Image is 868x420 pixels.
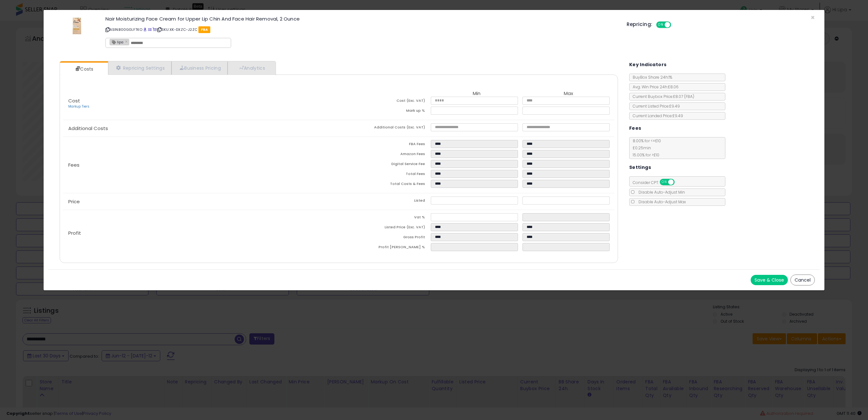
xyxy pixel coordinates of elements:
[673,94,694,99] span: £8.07
[630,180,683,185] span: Consider CPT:
[339,150,431,160] td: Amazon Fees
[125,39,129,44] a: ×
[635,189,685,195] span: Disable Auto-Adjust Min
[63,231,339,236] p: Profit
[630,152,659,158] span: 15.00 % for > £10
[339,123,431,133] td: Additional Costs (Exc. VAT)
[171,61,228,74] a: Business Pricing
[339,160,431,170] td: Digital Service Fee
[63,199,339,204] p: Price
[673,179,684,185] span: OFF
[63,126,339,131] p: Additional Costs
[660,179,668,185] span: ON
[431,91,523,97] th: Min
[811,13,815,22] span: ×
[105,16,617,21] h3: Nair Moisturizing Face Cream for Upper Lip Chin And Face Hair Removal, 2 Ounce
[630,84,679,90] span: Avg. Win Price 24h: £8.06
[629,124,641,132] h5: Fees
[627,22,652,27] h5: Repricing:
[63,162,339,168] p: Fees
[630,138,661,158] span: 8.00 % for <= £10
[630,74,672,80] span: BuyBox Share 24h: 1%
[522,91,614,97] th: Max
[339,223,431,233] td: Listed Price (Exc. VAT)
[339,213,431,223] td: Vat %
[143,27,147,32] a: BuyBox page
[630,145,651,151] span: £0.25 min
[110,39,123,45] span: lipa
[630,94,694,99] span: Current Buybox Price:
[148,27,152,32] a: All offer listings
[339,140,431,150] td: FBA Fees
[684,94,694,99] span: ( FBA )
[105,24,617,35] p: ASIN: B00G0LFTKO | SKU: XK-DXZC-J2ZC
[153,27,156,32] a: Your listing only
[790,275,815,285] button: Cancel
[60,63,107,75] a: Costs
[198,26,210,33] span: FBA
[670,22,680,28] span: OFF
[108,61,171,74] a: Repricing Settings
[68,104,89,109] a: Markup Tiers
[339,180,431,190] td: Total Costs & Fees
[635,199,686,205] span: Disable Auto-Adjust Max
[339,107,431,117] td: Mark up %
[228,61,275,74] a: Analytics
[339,233,431,243] td: Gross Profit
[63,98,339,109] p: Cost
[67,16,87,36] img: 41K2MNDD17S._SL60_.jpg
[629,163,651,171] h5: Settings
[339,97,431,107] td: Cost (Exc. VAT)
[339,170,431,180] td: Total Fees
[339,243,431,253] td: Profit [PERSON_NAME] %
[339,197,431,206] td: Listed
[630,113,683,118] span: Current Landed Price: £9.49
[630,103,680,109] span: Current Listed Price: £9.49
[657,22,665,28] span: ON
[629,61,667,69] h5: Key Indicators
[751,275,788,285] button: Save & Close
